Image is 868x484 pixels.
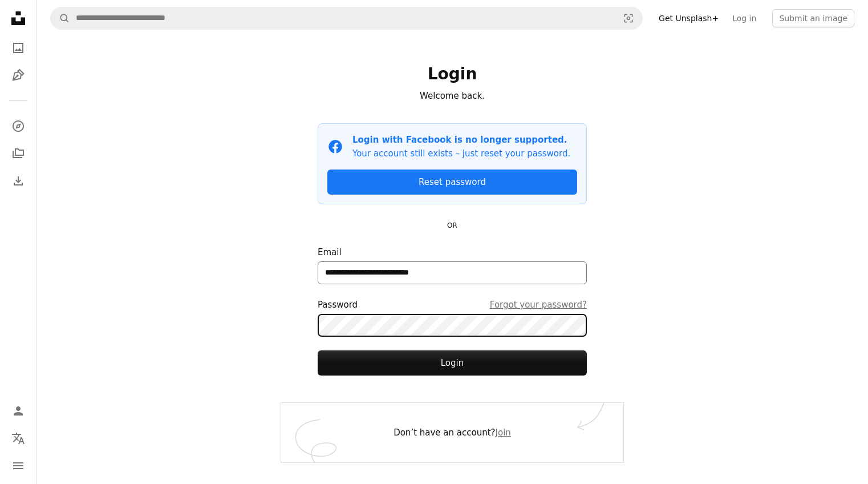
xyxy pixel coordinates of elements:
[50,7,643,30] form: Find visuals sitewide
[318,245,587,284] label: Email
[352,133,570,147] p: Login with Facebook is no longer supported.
[318,314,587,337] input: PasswordForgot your password?
[7,427,30,450] button: Language
[7,400,30,422] a: Log in / Sign up
[7,115,30,138] a: Explore
[352,147,570,160] p: Your account still exists – just reset your password.
[7,170,30,192] a: Download History
[447,221,457,229] small: OR
[7,37,30,59] a: Photos
[652,9,725,27] a: Get Unsplash+
[318,350,587,376] button: Login
[490,298,587,312] a: Forgot your password?
[615,7,642,29] button: Visual search
[318,89,587,103] p: Welcome back.
[772,9,854,27] button: Submit an image
[7,64,30,87] a: Illustrations
[725,9,763,27] a: Log in
[281,403,623,462] div: Don’t have an account?
[318,298,587,312] div: Password
[7,142,30,165] a: Collections
[496,427,511,438] a: Join
[7,7,30,32] a: Home — Unsplash
[318,261,587,284] input: Email
[7,454,30,477] button: Menu
[51,7,70,29] button: Search Unsplash
[327,170,577,195] a: Reset password
[318,64,587,84] h1: Login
